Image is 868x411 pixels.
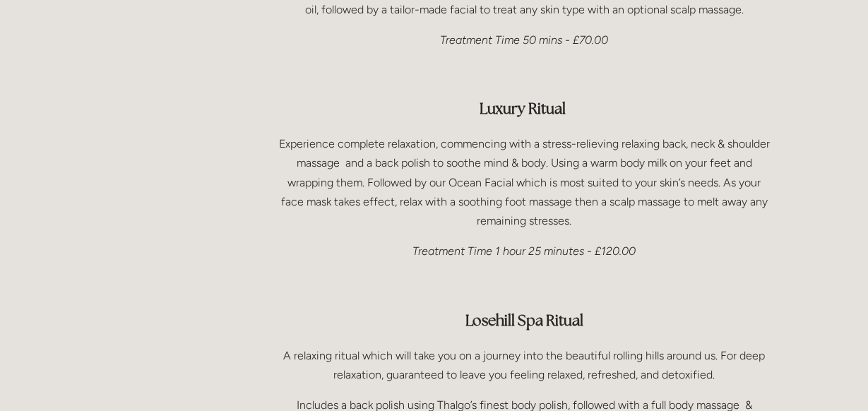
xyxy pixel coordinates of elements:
[277,134,772,230] p: Experience complete relaxation, commencing with a stress-relieving relaxing back, neck & shoulder...
[480,99,566,118] strong: Luxury Ritual
[465,311,583,330] strong: Losehill Spa Ritual
[440,33,608,47] em: Treatment Time 50 mins - £70.00
[412,244,636,258] em: Treatment Time 1 hour 25 minutes - £120.00
[277,346,772,384] p: A relaxing ritual which will take you on a journey into the beautiful rolling hills around us. Fo...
